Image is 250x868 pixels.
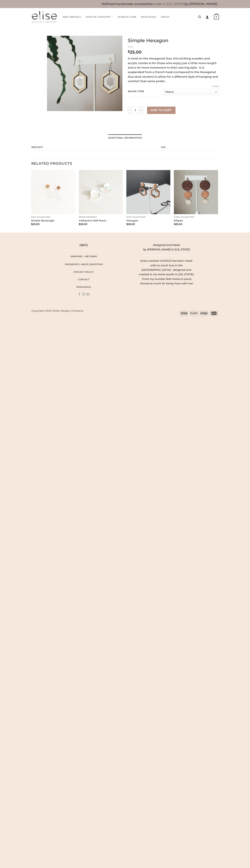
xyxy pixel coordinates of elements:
[128,38,219,44] h1: Simple Hexagon
[31,223,40,226] bdi: 25.00
[82,293,85,296] a: Follow on Instagram
[147,107,175,114] button: Add to cart
[126,216,170,218] p: Duo Collection
[126,223,135,226] bdi: 25.00
[47,36,122,111] img: DSC_0035
[174,223,175,226] span: $
[214,14,219,19] strong: 0
[212,85,219,88] a: Clear
[56,284,111,290] a: wholesale
[31,223,33,226] span: $
[118,13,136,21] a: Jewelry Care
[63,13,81,21] a: New Arrivals
[31,309,83,313] div: Copyright 2025 ©
[31,159,219,168] h3: Related products
[70,255,97,258] span: Shipping + Returns
[102,2,152,6] b: Refined handmade accessories
[128,56,219,83] p: A twist on the Hexagonal Duo, this striking wooden and acrylic combo is for those who enjoy just ...
[86,13,113,21] a: Shop By Category
[65,263,103,266] span: Frequently asked questions
[108,134,142,141] a: Additional information
[31,216,75,218] p: Duo Collection
[79,223,80,226] span: $
[174,216,218,218] p: Pure Collection
[78,278,90,281] span: contact
[74,270,94,274] span: Privacy Policy
[79,223,87,226] bdi: 25.00
[132,107,139,114] input: Qty
[79,219,106,222] a: Iridescent Half Moon
[160,144,219,150] td: N/A
[126,223,128,226] span: $
[79,216,123,218] p: Drop Earrings
[31,11,57,23] img: Elise Design Company
[214,12,219,22] a: 0
[198,14,201,20] a: Search
[76,285,91,289] span: wholesale
[56,262,111,267] a: Frequently asked questions
[126,219,138,222] a: Hexagon
[161,13,170,21] a: About
[78,293,81,296] a: Follow on Facebook
[174,219,183,222] a: Ellipsis
[185,2,217,6] b: by [PERSON_NAME]
[56,277,111,282] a: contact
[31,219,54,222] a: Simple Rectangle
[128,90,162,93] label: Wood Type
[128,49,142,55] bdi: 25.00
[128,50,130,53] span: $
[139,259,194,285] span: Every creation of EDCO has been made with so much love in the [GEOGRAPHIC_DATA] - designed and cr...
[54,309,83,312] strong: Elise Design Company
[174,223,182,226] bdi: 25.00
[31,144,160,150] th: Weight
[143,243,190,251] span: Designed and Made by [PERSON_NAME] in [US_STATE]
[141,13,156,21] a: Wholesale
[86,293,89,296] a: Send us an email
[139,107,143,114] input: +
[56,243,111,248] h4: INFO
[128,107,132,114] input: -
[56,254,111,259] a: Shipping + Returns
[56,269,111,275] a: Privacy Policy
[102,2,217,6] b: made in [US_STATE]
